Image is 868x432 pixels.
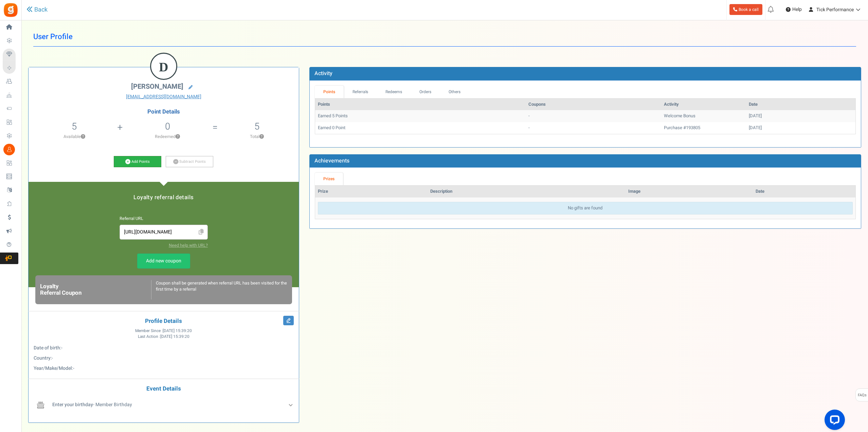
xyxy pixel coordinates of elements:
[377,86,411,98] a: Redeems
[428,186,626,197] th: Description
[163,328,192,334] span: [DATE] 15:39:20
[138,334,189,340] span: Last Action :
[52,401,132,408] span: - Member Birthday
[176,135,180,139] button: ?
[151,280,287,299] div: Coupon shall be generated when referral URL has been visited for the first time by a referral
[816,6,854,13] span: Tick Performance
[34,344,60,351] b: Date of birth
[254,121,259,132] h5: 5
[729,4,762,15] a: Book a call
[749,113,853,119] div: [DATE]
[72,120,77,133] span: 5
[32,134,117,140] p: Available
[318,202,853,214] div: No gifts are found
[440,86,469,98] a: Others
[160,334,189,340] span: [DATE] 15:39:20
[137,254,190,269] a: Add new coupon
[34,318,294,325] h4: Profile Details
[283,316,294,325] i: Edit Profile
[791,6,802,13] span: Help
[749,125,853,131] div: [DATE]
[52,355,53,362] span: -
[40,283,151,296] h6: Loyalty Referral Coupon
[526,99,661,110] th: Coupons
[52,401,93,408] b: Enter your birthday
[783,4,804,15] a: Help
[34,93,294,100] a: [EMAIL_ADDRESS][DOMAIN_NAME]
[857,389,867,402] span: FAQs
[626,186,753,197] th: Image
[753,186,855,197] th: Date
[411,86,440,98] a: Orders
[315,122,526,134] td: Earned 0 Point
[165,121,170,132] h5: 0
[259,135,264,139] button: ?
[218,134,295,140] p: Total
[29,109,299,115] h4: Point Details
[344,86,377,98] a: Referrals
[34,365,294,372] p: :
[131,82,183,91] span: [PERSON_NAME]
[135,328,192,334] span: Member Since :
[315,110,526,122] td: Earned 5 Points
[315,186,428,197] th: Prize
[166,156,213,168] a: Subtract Points
[73,365,74,372] span: -
[314,69,332,77] b: Activity
[315,86,344,98] a: Points
[120,217,208,221] h6: Referral URL
[33,27,856,47] h1: User Profile
[196,226,207,238] span: Click to Copy
[114,156,161,168] a: Add Points
[35,194,292,201] h5: Loyalty referral details
[61,344,62,351] span: -
[315,99,526,110] th: Points
[34,355,51,362] b: Country
[81,135,85,139] button: ?
[34,365,72,372] b: Year/Make/Model
[34,345,294,351] p: :
[746,99,855,110] th: Date
[661,99,746,110] th: Activity
[314,157,349,165] b: Achievements
[34,355,294,362] p: :
[661,122,746,134] td: Purchase #193805
[151,54,176,80] figcaption: D
[34,386,294,392] h4: Event Details
[169,242,208,248] a: Need help with URL?
[124,134,212,140] p: Redeemed
[526,110,661,122] td: -
[526,122,661,134] td: -
[661,110,746,122] td: Welcome Bonus
[3,2,18,18] img: Gratisfaction
[315,173,343,185] a: Prizes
